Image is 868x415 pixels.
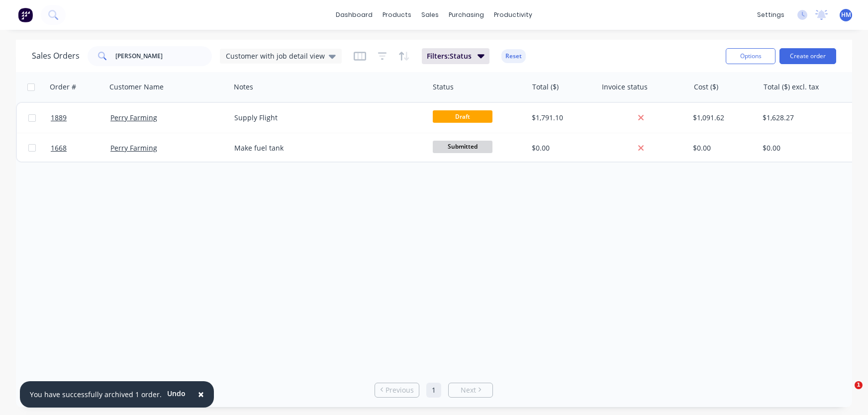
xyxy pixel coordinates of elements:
[693,113,751,123] div: $1,091.62
[30,389,162,400] div: You have successfully archived 1 order.
[51,133,110,163] a: 1668
[841,10,851,19] span: HM
[532,113,590,123] div: $1,791.10
[433,141,492,153] span: Submitted
[752,7,789,22] div: settings
[188,383,214,407] button: Close
[18,7,33,22] img: Factory
[422,48,489,64] button: Filters:Status
[375,385,419,395] a: Previous page
[426,383,441,398] a: Page 1 is your current page
[726,48,775,64] button: Options
[433,82,454,92] div: Status
[234,113,415,123] div: Supply Flight
[331,7,378,22] a: dashboard
[444,7,489,22] div: purchasing
[461,385,476,395] span: Next
[110,113,157,122] a: Perry Farming
[51,103,110,133] a: 1889
[371,383,497,398] ul: Pagination
[50,82,76,92] div: Order #
[449,385,492,395] a: Next page
[110,143,157,153] a: Perry Farming
[198,387,204,401] span: ×
[378,7,416,22] div: products
[51,113,67,123] span: 1889
[32,51,80,61] h1: Sales Orders
[532,82,559,92] div: Total ($)
[855,381,863,389] span: 1
[162,386,191,401] button: Undo
[115,46,212,66] input: Search...
[489,7,537,22] div: productivity
[764,82,819,92] div: Total ($) excl. tax
[532,143,590,153] div: $0.00
[234,143,415,153] div: Make fuel tank
[51,143,67,153] span: 1668
[763,113,866,123] div: $1,628.27
[386,385,414,395] span: Previous
[416,7,444,22] div: sales
[109,82,164,92] div: Customer Name
[427,51,472,61] span: Filters: Status
[226,51,325,61] span: Customer with job detail view
[433,110,492,123] span: Draft
[234,82,253,92] div: Notes
[693,143,751,153] div: $0.00
[834,381,858,405] iframe: Intercom live chat
[501,49,526,63] button: Reset
[779,48,836,64] button: Create order
[763,143,866,153] div: $0.00
[602,82,648,92] div: Invoice status
[694,82,718,92] div: Cost ($)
